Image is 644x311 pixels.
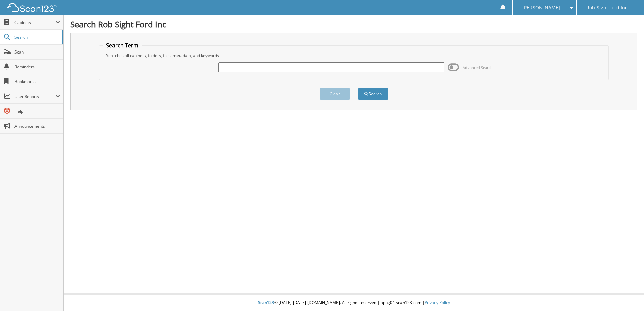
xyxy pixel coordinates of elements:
[70,19,637,30] h1: Search Rob Sight Ford Inc
[258,300,274,305] span: Scan123
[14,79,60,84] span: Bookmarks
[14,20,55,25] span: Cabinets
[14,94,55,99] span: User Reports
[14,49,60,55] span: Scan
[358,88,388,100] button: Search
[14,123,60,129] span: Announcements
[103,42,142,49] legend: Search Term
[7,3,57,12] img: scan123-logo-white.svg
[610,279,644,311] iframe: Chat Widget
[103,53,605,58] div: Searches all cabinets, folders, files, metadata, and keywords
[586,6,627,10] span: Rob Sight Ford Inc
[14,108,60,114] span: Help
[425,300,450,305] a: Privacy Policy
[320,88,350,100] button: Clear
[463,65,493,70] span: Advanced Search
[64,295,644,311] div: © [DATE]-[DATE] [DOMAIN_NAME]. All rights reserved | appg04-scan123-com |
[14,34,59,40] span: Search
[14,64,60,70] span: Reminders
[522,6,560,10] span: [PERSON_NAME]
